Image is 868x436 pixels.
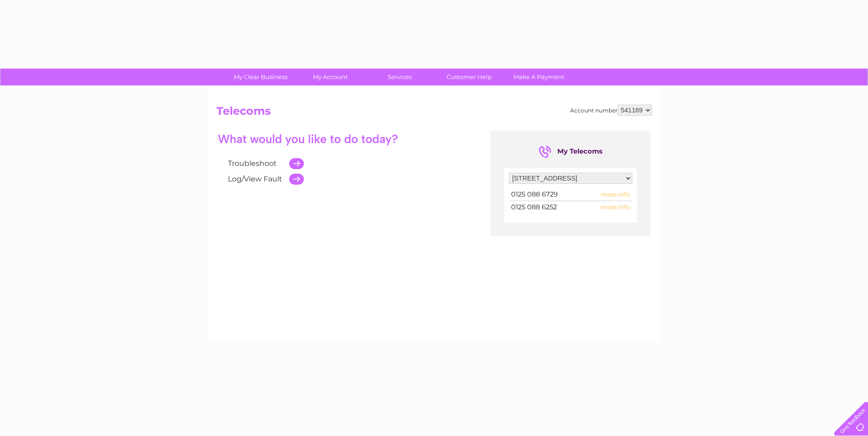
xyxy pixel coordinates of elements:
a: Customer Help [431,69,507,85]
div: My Telecoms [539,144,603,159]
a: Troubleshoot [228,159,277,168]
div: Account number [570,105,652,116]
a: My Clear Business [223,69,298,85]
a: Log/View Fault [228,175,282,183]
a: Services [362,69,437,85]
span: 0125 088 6252 [511,203,557,211]
span: more info [601,191,630,198]
span: more info [601,203,630,211]
a: Make A Payment [501,69,577,85]
span: 0125 088 6729 [511,190,558,198]
a: My Account [292,69,368,85]
h2: Telecoms [216,105,652,122]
